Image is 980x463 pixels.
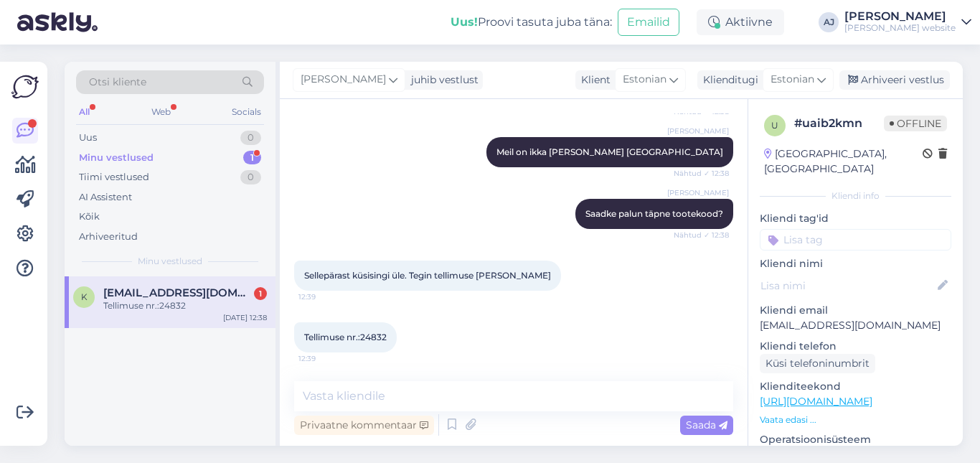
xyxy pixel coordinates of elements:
[79,170,149,184] div: Tiimi vestlused
[451,14,612,31] div: Proovi tasuta juba täna:
[844,11,971,34] a: [PERSON_NAME][PERSON_NAME] website
[575,73,611,88] div: Klient
[674,168,729,179] span: Nähtud ✓ 12:38
[304,270,551,281] span: Sellepärast küsisingi üle. Tegin tellimuse [PERSON_NAME]
[79,210,100,224] div: Kõik
[304,332,387,342] span: Tellimuse nr.:24832
[81,291,88,302] span: k
[760,413,951,426] p: Vaata edasi ...
[674,230,729,240] span: Nähtud ✓ 12:38
[240,131,261,145] div: 0
[771,120,778,131] span: u
[243,151,261,165] div: 1
[149,103,174,121] div: Web
[254,287,267,300] div: 1
[844,11,956,22] div: [PERSON_NAME]
[79,190,132,205] div: AI Assistent
[760,211,951,226] p: Kliendi tag'id
[294,416,434,435] div: Privaatne kommentaar
[794,115,884,132] div: # uaib2kmn
[667,126,729,136] span: [PERSON_NAME]
[405,73,479,88] div: juhib vestlust
[686,418,727,431] span: Saada
[79,131,97,145] div: Uus
[760,229,951,251] input: Lisa tag
[760,318,951,333] p: [EMAIL_ADDRESS][DOMAIN_NAME]
[844,22,956,34] div: [PERSON_NAME] website
[760,190,951,202] div: Kliendi info
[223,312,267,323] div: [DATE] 12:38
[760,339,951,354] p: Kliendi telefon
[103,299,267,312] div: Tellimuse nr.:24832
[697,9,784,35] div: Aktiivne
[771,72,814,88] span: Estonian
[760,278,935,294] input: Lisa nimi
[496,146,723,157] span: Meil on ikka [PERSON_NAME] [GEOGRAPHIC_DATA]
[89,75,146,90] span: Otsi kliente
[760,256,951,271] p: Kliendi nimi
[298,291,352,302] span: 12:39
[760,432,951,447] p: Operatsioonisüsteem
[79,151,154,165] div: Minu vestlused
[229,103,264,121] div: Socials
[618,9,679,36] button: Emailid
[667,187,729,198] span: [PERSON_NAME]
[76,103,93,121] div: All
[884,116,947,131] span: Offline
[240,170,261,184] div: 0
[79,230,138,244] div: Arhiveeritud
[697,73,758,88] div: Klienditugi
[839,70,950,90] div: Arhiveeri vestlus
[819,12,839,32] div: AJ
[451,15,478,29] b: Uus!
[11,73,39,100] img: Askly Logo
[103,286,253,299] span: k.ulp@outlook.com
[623,72,666,88] span: Estonian
[585,208,723,219] span: Saadke palun täpne tootekood?
[138,255,202,268] span: Minu vestlused
[760,303,951,318] p: Kliendi email
[298,353,352,364] span: 12:39
[301,72,386,88] span: [PERSON_NAME]
[760,395,872,408] a: [URL][DOMAIN_NAME]
[760,354,875,373] div: Küsi telefoninumbrit
[764,146,923,177] div: [GEOGRAPHIC_DATA], [GEOGRAPHIC_DATA]
[760,379,951,394] p: Klienditeekond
